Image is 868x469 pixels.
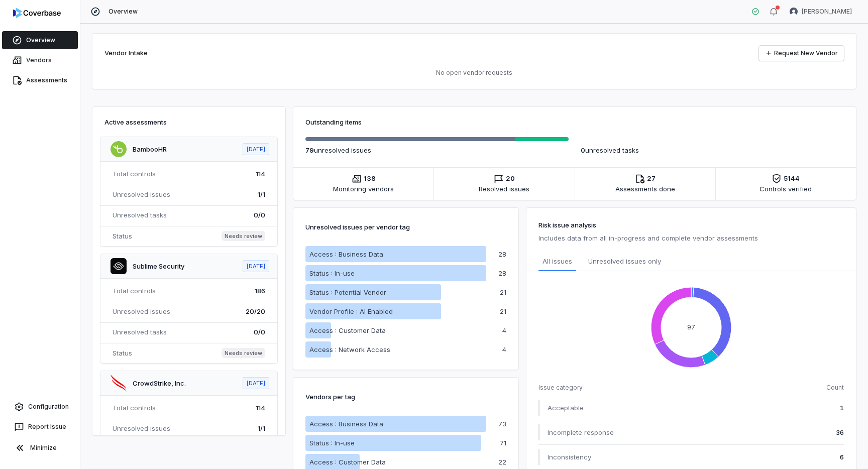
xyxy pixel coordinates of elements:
[784,174,800,184] span: 5144
[309,457,386,467] p: Access : Customer Data
[13,8,61,18] img: logo-D7KZi-bG.svg
[840,452,844,462] span: 6
[2,71,78,89] a: Assessments
[305,220,410,234] p: Unresolved issues per vendor tag
[538,232,844,244] p: Includes data from all in-progress and complete vendor assessments
[133,145,167,153] a: BambooHR
[581,146,585,154] span: 0
[309,287,386,297] p: Status : Potential Vendor
[538,220,844,230] h3: Risk issue analysis
[2,31,78,49] a: Overview
[615,184,675,194] span: Assessments done
[548,403,584,413] span: Acceptable
[333,184,394,194] span: Monitoring vendors
[4,398,76,416] a: Configuration
[133,379,186,387] a: CrowdStrike, Inc.
[506,174,515,184] span: 20
[498,251,506,258] p: 28
[498,459,506,465] p: 22
[500,308,506,315] p: 21
[542,256,572,266] span: All issues
[826,384,844,392] span: Count
[588,256,661,267] span: Unresolved issues only
[500,289,506,296] p: 21
[305,145,569,155] p: unresolved issue s
[309,344,390,355] p: Access : Network Access
[305,117,844,127] h3: Outstanding items
[364,174,376,184] span: 138
[309,268,355,278] p: Status : In-use
[309,306,393,316] p: Vendor Profile : AI Enabled
[133,262,184,270] a: Sublime Security
[479,184,529,194] span: Resolved issues
[108,8,138,16] span: Overview
[647,174,656,184] span: 27
[502,327,506,334] p: 4
[309,249,383,259] p: Access : Business Data
[759,46,844,61] a: Request New Vendor
[104,117,273,127] h3: Active assessments
[581,145,844,155] p: unresolved task s
[104,69,844,77] p: No open vendor requests
[4,418,76,436] button: Report Issue
[2,51,78,69] a: Vendors
[687,323,695,331] text: 97
[759,184,812,194] span: Controls verified
[538,384,583,392] span: Issue category
[104,48,148,58] h2: Vendor Intake
[790,8,798,16] img: Mike Phillips avatar
[309,325,386,335] p: Access : Customer Data
[836,427,844,437] span: 36
[548,452,591,462] span: Inconsistency
[309,438,355,448] p: Status : In-use
[840,403,844,413] span: 1
[498,270,506,277] p: 28
[548,427,614,437] span: Incomplete response
[498,421,506,427] p: 73
[305,390,355,404] p: Vendors per tag
[4,438,76,458] button: Minimize
[500,440,506,446] p: 71
[784,4,858,19] button: Mike Phillips avatar[PERSON_NAME]
[502,346,506,353] p: 4
[309,419,383,429] p: Access : Business Data
[305,146,314,154] span: 79
[802,8,852,16] span: [PERSON_NAME]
